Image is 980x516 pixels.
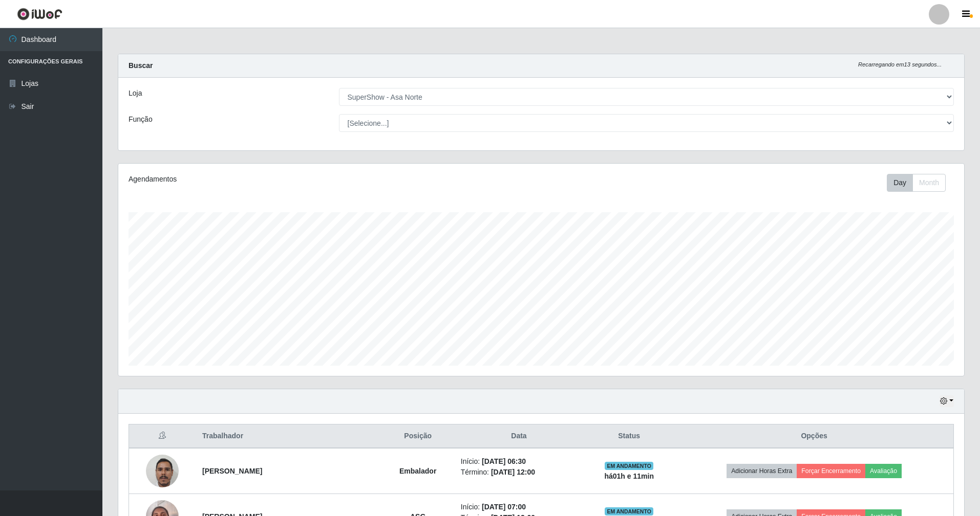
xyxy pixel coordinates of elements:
[604,472,654,480] strong: há 01 h e 11 min
[146,449,179,492] img: 1754513784799.jpeg
[455,424,583,448] th: Data
[461,502,577,512] li: Início:
[865,464,902,478] button: Avaliação
[461,467,577,478] li: Término:
[912,174,946,192] button: Month
[887,174,946,192] div: First group
[491,468,535,476] time: [DATE] 12:00
[482,503,526,511] time: [DATE] 07:00
[129,61,153,70] strong: Buscar
[381,424,455,448] th: Posição
[727,464,797,478] button: Adicionar Horas Extra
[583,424,675,448] th: Status
[129,174,463,185] div: Agendamentos
[482,457,526,465] time: [DATE] 06:30
[196,424,381,448] th: Trabalhador
[675,424,953,448] th: Opções
[129,88,142,99] label: Loja
[887,174,954,192] div: Toolbar with button groups
[399,467,436,475] strong: Embalador
[797,464,865,478] button: Forçar Encerramento
[17,8,62,20] img: CoreUI Logo
[605,462,653,470] span: EM ANDAMENTO
[858,61,942,68] i: Recarregando em 13 segundos...
[129,114,153,125] label: Função
[461,456,577,467] li: Início:
[605,507,653,515] span: EM ANDAMENTO
[887,174,913,192] button: Day
[202,467,262,475] strong: [PERSON_NAME]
